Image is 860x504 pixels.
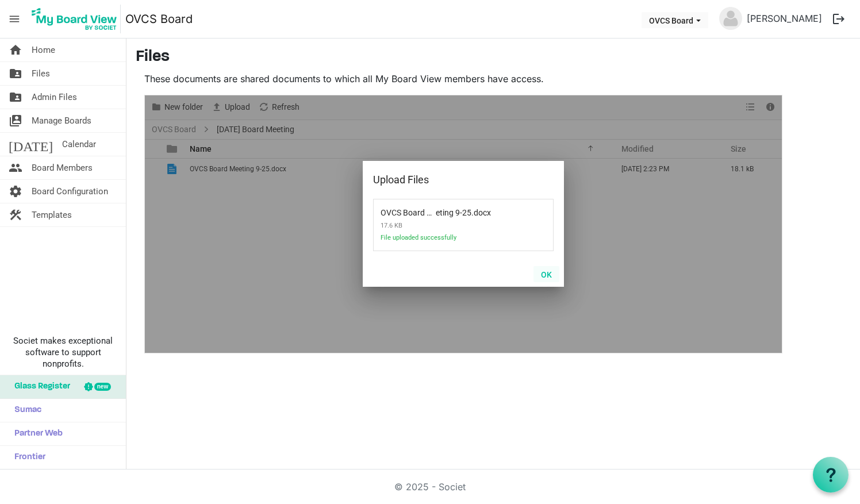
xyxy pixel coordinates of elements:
[9,109,22,132] span: switch_account
[144,72,782,86] p: These documents are shared documents to which all My Board View members have access.
[32,62,50,85] span: Files
[9,203,22,226] span: construction
[9,86,22,109] span: folder_shared
[32,39,55,61] span: Home
[28,5,121,33] img: My Board View Logo
[9,375,70,398] span: Glass Register
[9,62,22,85] span: folder_shared
[3,8,25,30] span: menu
[28,5,125,33] a: My Board View Logo
[9,156,22,179] span: people
[394,481,466,493] a: © 2025 - Societ
[9,399,41,422] span: Sumac
[62,133,96,156] span: Calendar
[5,335,121,370] span: Societ makes exceptional software to support nonprofits.
[32,156,93,179] span: Board Members
[719,7,742,30] img: no-profile-picture.svg
[9,133,53,156] span: [DATE]
[642,12,708,28] button: OVCS Board dropdownbutton
[9,180,22,203] span: settings
[533,266,559,282] button: OK
[742,7,827,30] a: [PERSON_NAME]
[32,180,108,203] span: Board Configuration
[94,383,111,391] div: new
[32,109,91,132] span: Manage Boards
[373,171,517,188] div: Upload Files
[32,203,72,226] span: Templates
[9,446,45,469] span: Frontier
[381,217,501,234] span: 17.6 KB
[381,234,501,248] span: File uploaded successfully
[125,7,193,30] a: OVCS Board
[9,39,22,61] span: home
[32,86,77,109] span: Admin Files
[9,422,63,445] span: Partner Web
[827,7,851,31] button: logout
[136,48,851,67] h3: Files
[381,201,471,217] span: OVCS Board Meeting 9-25.docx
